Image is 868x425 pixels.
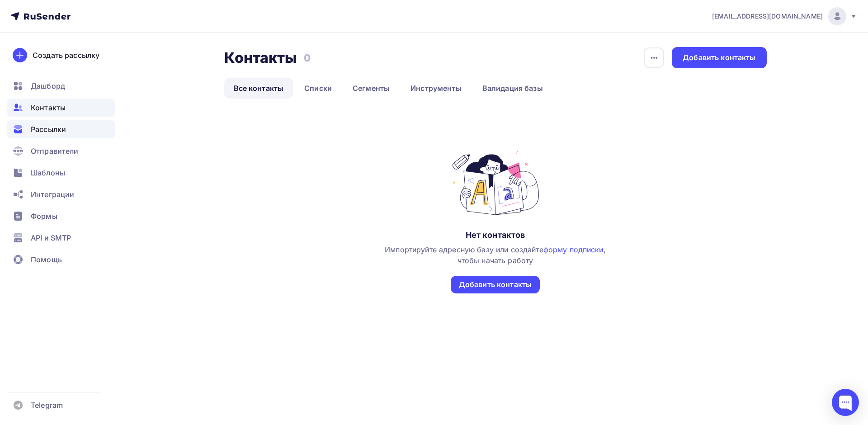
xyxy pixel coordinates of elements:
span: Рассылки [31,124,66,135]
a: Рассылки [7,120,115,138]
a: [EMAIL_ADDRESS][DOMAIN_NAME] [712,7,857,25]
div: Нет контактов [466,230,525,241]
a: Шаблоны [7,164,115,182]
h2: Контакты [224,49,297,67]
a: Формы [7,207,115,225]
span: Формы [31,211,57,222]
span: Импортируйте адресную базу или создайте , чтобы начать работу [385,245,606,265]
a: Отправители [7,142,115,160]
h3: 0 [304,52,311,64]
a: форму подписки [543,245,604,254]
a: Сегменты [343,78,399,99]
a: Списки [295,78,341,99]
a: Валидация базы [473,78,552,99]
a: Дашборд [7,77,115,95]
span: Telegram [31,400,63,411]
span: [EMAIL_ADDRESS][DOMAIN_NAME] [712,12,823,21]
span: API и SMTP [31,232,71,243]
a: Инструменты [401,78,471,99]
a: Все контакты [224,78,293,99]
div: Добавить контакты [459,279,532,290]
span: Дашборд [31,80,65,91]
div: Добавить контакты [683,52,755,63]
span: Контакты [31,102,66,113]
a: Контакты [7,99,115,117]
span: Отправители [31,146,79,156]
span: Шаблоны [31,167,65,178]
div: Создать рассылку [33,50,99,61]
span: Интеграции [31,189,74,200]
span: Помощь [31,254,62,265]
